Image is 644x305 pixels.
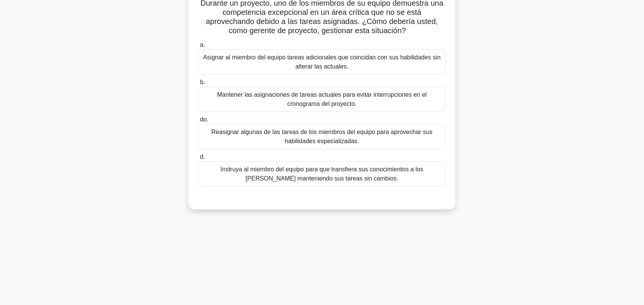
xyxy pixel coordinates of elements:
[200,42,205,48] font: a.
[200,153,205,160] font: d.
[211,129,433,144] font: Reasignar algunas de las tareas de los miembros del equipo para aprovechar sus habilidades especi...
[203,54,441,70] font: Asignar al miembro del equipo tareas adicionales que coincidan con sus habilidades sin alterar la...
[200,116,208,123] font: do.
[200,79,205,85] font: b.
[221,166,423,182] font: Instruya al miembro del equipo para que transfiera sus conocimientos a los [PERSON_NAME] mantenie...
[217,91,427,107] font: Mantener las asignaciones de tareas actuales para evitar interrupciones en el cronograma del proy...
